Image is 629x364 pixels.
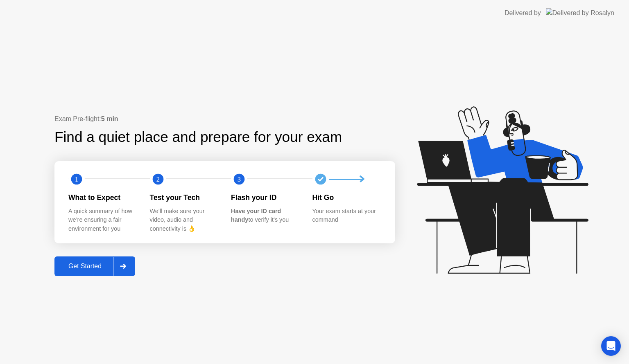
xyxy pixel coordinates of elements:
div: A quick summary of how we’re ensuring a fair environment for you [68,207,137,234]
div: Test your Tech [150,192,218,203]
div: Hit Go [312,192,381,203]
div: Exam Pre-flight: [54,114,395,124]
div: Get Started [57,263,113,270]
div: to verify it’s you [231,207,299,225]
text: 3 [238,175,241,183]
button: Get Started [54,256,135,276]
div: We’ll make sure your video, audio and connectivity is 👌 [150,207,218,234]
b: Have your ID card handy [231,208,281,223]
b: 5 min [101,115,118,122]
div: Flash your ID [231,192,299,203]
div: Open Intercom Messenger [601,336,621,356]
div: Delivered by [505,8,541,18]
text: 2 [156,175,159,183]
div: Find a quiet place and prepare for your exam [54,126,343,148]
div: Your exam starts at your command [312,207,381,225]
div: What to Expect [68,192,137,203]
text: 1 [75,175,78,183]
img: Delivered by Rosalyn [546,8,614,18]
